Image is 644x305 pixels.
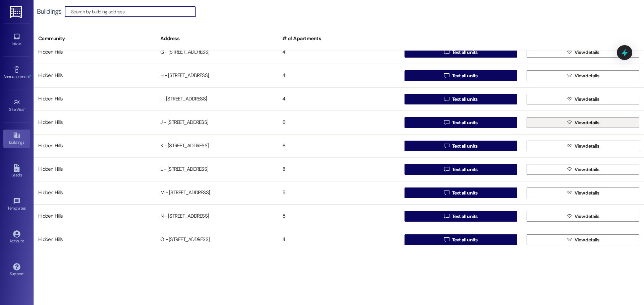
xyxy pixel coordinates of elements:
span: • [26,205,27,210]
div: G - [STREET_ADDRESS] [156,46,278,59]
i:  [444,237,449,242]
button: View details [527,211,639,222]
span: View details [575,236,599,243]
input: Search by building address [71,7,195,16]
button: View details [527,164,639,175]
button: Text all units [405,70,517,81]
div: Hidden Hills [34,116,156,129]
div: M - [STREET_ADDRESS] [156,186,278,200]
span: View details [575,189,599,197]
div: Hidden Hills [34,139,156,153]
div: Hidden Hills [34,186,156,200]
button: View details [527,141,639,151]
i:  [444,167,449,172]
div: Hidden Hills [34,210,156,223]
i:  [444,50,449,55]
div: # of Apartments [278,30,400,47]
div: N - [STREET_ADDRESS] [156,210,278,223]
a: Buildings [3,130,30,148]
button: View details [527,117,639,128]
button: View details [527,47,639,58]
button: Text all units [405,234,517,245]
i:  [567,190,572,196]
div: I - [STREET_ADDRESS] [156,92,278,106]
div: 4 [278,46,400,59]
i:  [567,143,572,149]
span: View details [575,143,599,150]
div: K - [STREET_ADDRESS] [156,139,278,153]
div: O - [STREET_ADDRESS] [156,233,278,246]
span: Text all units [452,143,478,150]
div: H - [STREET_ADDRESS] [156,69,278,82]
a: Support [3,261,30,279]
button: Text all units [405,94,517,104]
a: Site Visit • [3,97,30,115]
div: Buildings [37,8,61,15]
span: View details [575,166,599,173]
div: 5 [278,210,400,223]
div: Community [34,30,156,47]
a: Leads [3,162,30,180]
span: • [24,106,25,111]
i:  [567,50,572,55]
button: Text all units [405,117,517,128]
div: 6 [278,116,400,129]
i:  [567,214,572,219]
button: Text all units [405,141,517,151]
a: Templates • [3,196,30,214]
span: View details [575,119,599,126]
a: Account [3,228,30,246]
button: Text all units [405,164,517,175]
button: View details [527,70,639,81]
div: 8 [278,163,400,176]
span: Text all units [452,49,478,56]
button: Text all units [405,47,517,58]
span: Text all units [452,119,478,126]
span: View details [575,213,599,220]
i:  [567,167,572,172]
i:  [444,73,449,78]
span: View details [575,72,599,79]
i:  [567,237,572,242]
i:  [444,190,449,196]
span: View details [575,96,599,103]
i:  [567,120,572,125]
i:  [444,96,449,102]
span: Text all units [452,96,478,103]
button: Text all units [405,211,517,222]
div: 4 [278,92,400,106]
div: Address [156,30,278,47]
span: Text all units [452,189,478,197]
div: J - [STREET_ADDRESS] [156,116,278,129]
span: View details [575,49,599,56]
div: Hidden Hills [34,46,156,59]
div: Hidden Hills [34,233,156,246]
a: Inbox [3,31,30,49]
div: Hidden Hills [34,163,156,176]
img: ResiDesk Logo [10,6,23,18]
span: Text all units [452,236,478,243]
div: L - [STREET_ADDRESS] [156,163,278,176]
i:  [444,143,449,149]
button: View details [527,187,639,198]
i:  [567,96,572,102]
span: Text all units [452,72,478,79]
div: 4 [278,233,400,246]
i:  [444,214,449,219]
button: Text all units [405,187,517,198]
div: 5 [278,186,400,200]
span: • [30,73,31,78]
i:  [444,120,449,125]
span: Text all units [452,166,478,173]
div: Hidden Hills [34,92,156,106]
button: View details [527,234,639,245]
div: 4 [278,69,400,82]
span: Text all units [452,213,478,220]
div: Hidden Hills [34,69,156,82]
i:  [567,73,572,78]
button: View details [527,94,639,104]
div: 6 [278,139,400,153]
